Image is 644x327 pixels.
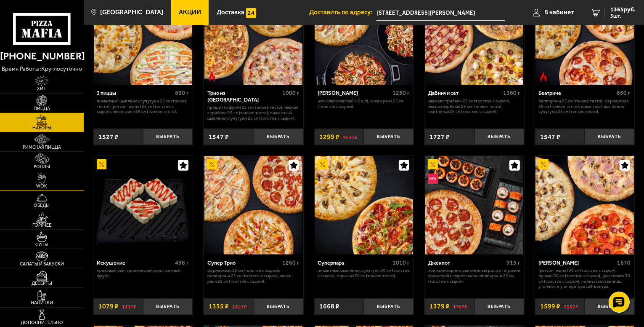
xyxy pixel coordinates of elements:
p: Ореховый рай, Тропический ролл, Сочный фрукт. [97,268,189,279]
span: 1365 руб. [610,7,636,13]
a: АкционныйНовинкаДжекпот [424,156,524,255]
p: Пикантный цыплёнок сулугуни 25 см (тонкое тесто), [PERSON_NAME] 25 см (толстое с сыром), Чикен Ра... [97,99,189,115]
span: 1335 ₽ [209,303,229,310]
div: Джекпот [428,260,504,266]
a: АкционныйСупер Трио [204,156,303,255]
div: Искушение [97,260,173,266]
img: Острое блюдо [207,72,217,82]
img: Хет Трик [535,156,634,255]
img: Акционный [318,159,328,169]
img: Новинка [428,174,438,184]
s: 1517 ₽ [343,134,358,140]
p: Мясная с грибами 25 см (толстое с сыром), Мясная Барбекю 25 см (тонкое тесто), Охотничья 25 см (т... [428,99,520,115]
span: 1527 ₽ [98,134,119,140]
span: 1668 ₽ [319,303,339,310]
span: Доставить по адресу: [309,9,376,16]
img: Острое блюдо [538,72,549,82]
button: Выбрать [364,129,413,145]
button: Выбрать [585,129,634,145]
span: 1379 ₽ [429,303,450,310]
span: 1260 г [282,259,299,266]
img: Акционный [207,159,217,169]
div: [PERSON_NAME] [538,260,615,266]
button: Выбрать [585,298,634,315]
input: Ваш адрес доставки [376,5,505,21]
button: Выбрать [253,298,303,315]
div: Суперпара [318,260,390,266]
span: 850 г [617,89,631,96]
p: Прошутто Фунги 25 см (тонкое тесто), Мясная с грибами 25 см (тонкое тесто), Пикантный цыплёнок су... [207,105,299,121]
img: Акционный [97,159,107,169]
img: Джекпот [425,156,524,255]
span: 1250 г [393,89,410,96]
span: 1727 ₽ [429,134,450,140]
s: 1757 ₽ [453,303,468,310]
button: Выбрать [143,129,193,145]
s: 1317 ₽ [122,303,137,310]
span: 1547 ₽ [209,134,229,140]
span: 1670 [617,259,631,266]
span: 3 шт. [610,13,636,19]
s: 1627 ₽ [232,303,247,310]
button: Выбрать [253,129,303,145]
div: 3 пиццы [97,90,173,96]
span: Доставка [217,9,244,16]
span: 890 г [175,89,189,96]
img: Искушение [94,156,192,255]
p: Фермерская 25 см (толстое с сыром), Пепперони 25 см (толстое с сыром), Чикен Ранч 25 см (толстое ... [207,268,299,284]
p: Пепперони 25 см (тонкое тесто), Фермерская 25 см (тонкое тесто), Пикантный цыплёнок сулугуни 25 с... [538,99,631,115]
img: Акционный [538,159,549,169]
button: Выбрать [143,298,193,315]
a: АкционныйСуперпара [314,156,414,255]
span: Акции [179,9,201,16]
div: Трио из [GEOGRAPHIC_DATA] [207,90,280,103]
span: 1360 г [503,89,520,96]
span: В кабинет [544,9,574,16]
button: Выбрать [474,298,524,315]
a: АкционныйХет Трик [535,156,635,255]
a: АкционныйИскушение [93,156,193,255]
div: ДаВинчи сет [428,90,501,96]
span: 498 г [175,259,189,266]
span: 1599 ₽ [540,303,560,310]
p: Эби Калифорния, Запечённый ролл с тигровой креветкой и пармезаном, Пепперони 25 см (толстое с сыр... [428,268,520,284]
div: Беатриче [538,90,615,96]
button: Выбрать [474,129,524,145]
span: 915 г [506,259,520,266]
img: Суперпара [315,156,413,255]
img: Акционный [428,159,438,169]
span: [GEOGRAPHIC_DATA] [100,9,163,16]
span: 1079 ₽ [98,303,119,310]
img: 15daf4d41897b9f0e9f617042186c801.svg [246,8,256,18]
span: 1299 ₽ [319,134,339,140]
span: 1000 г [282,89,299,96]
s: 2357 ₽ [564,303,578,310]
span: 1010 г [393,259,410,266]
img: Супер Трио [204,156,303,255]
button: Выбрать [364,298,413,315]
span: 1547 ₽ [540,134,560,140]
p: Пикантный цыплёнок сулугуни 30 см (толстое с сыром), Горыныч 30 см (тонкое тесто). [318,268,410,279]
p: Wok классический L (2 шт), Чикен Ранч 25 см (толстое с сыром). [318,99,410,110]
div: [PERSON_NAME] [318,90,390,96]
div: Супер Трио [207,260,280,266]
p: [PERSON_NAME] 30 см (толстое с сыром), Лучано 30 см (толстое с сыром), Дон Томаго 30 см (толстое ... [538,268,631,289]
